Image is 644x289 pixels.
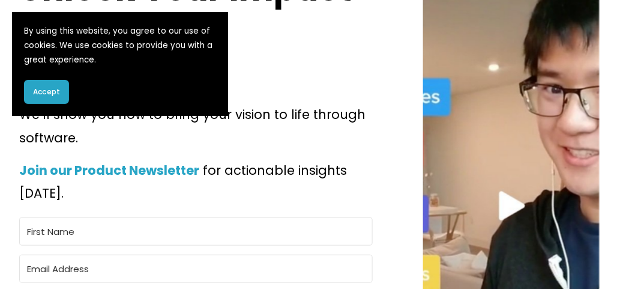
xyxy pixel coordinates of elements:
p: We’ll show you how to bring your vision to life through software. [19,103,372,149]
button: Accept [24,80,69,104]
input: Email Address [19,255,372,283]
strong: Product Manager [19,7,229,93]
strong: Join our Product Newsletter [19,162,199,179]
section: Cookie banner [12,12,228,116]
span: for actionable insights [DATE]. [19,162,351,202]
p: By using this website, you agree to our use of cookies. We use cookies to provide you with a grea... [24,24,216,68]
span: Accept [33,87,60,97]
input: First Name [19,218,372,246]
